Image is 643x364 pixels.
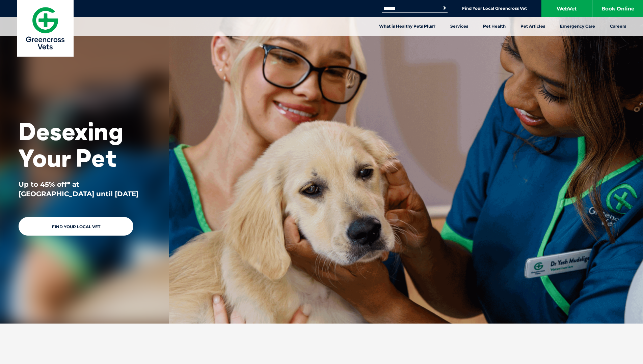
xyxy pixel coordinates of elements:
[513,17,553,36] a: Pet Articles
[19,118,150,171] h1: Desexing Your Pet
[443,17,476,36] a: Services
[372,17,443,36] a: What is Healthy Pets Plus?
[19,217,133,236] a: Find Your Local Vet
[553,17,602,36] a: Emergency Care
[19,180,150,199] p: Up to 45% off* at [GEOGRAPHIC_DATA] until [DATE]
[462,6,527,11] a: Find Your Local Greencross Vet
[476,17,513,36] a: Pet Health
[602,17,634,36] a: Careers
[441,5,448,11] button: Search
